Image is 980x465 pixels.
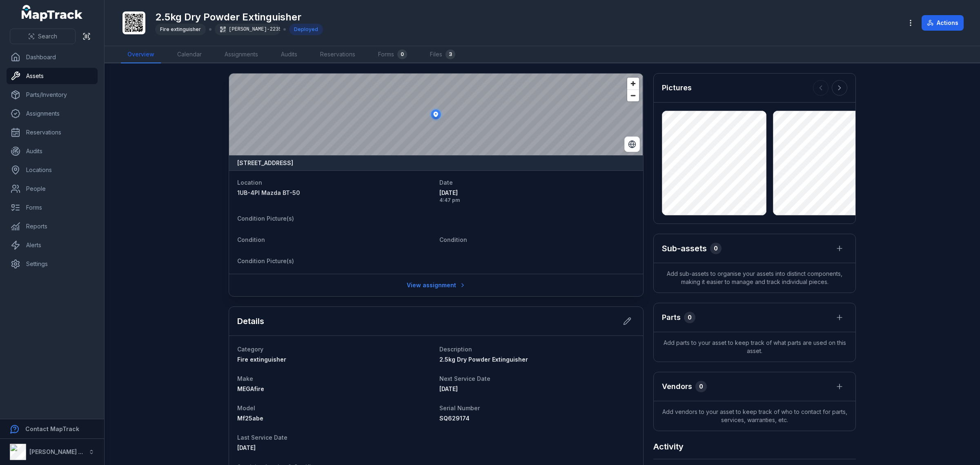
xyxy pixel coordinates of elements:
button: Switch to Satellite View [624,136,640,152]
button: Search [10,29,76,44]
a: Calendar [171,46,208,63]
span: Date [439,179,453,186]
a: Parts/Inventory [7,87,98,103]
a: Settings [7,256,98,272]
a: Assignments [7,105,98,122]
h2: Details [237,315,264,327]
span: [DATE] [439,385,458,392]
time: 11/1/2025, 12:00:00 AM [439,385,458,392]
canvas: Map [229,74,643,155]
a: Files3 [423,46,462,63]
span: Search [38,32,57,40]
div: Deployed [289,24,323,35]
a: Reservations [314,46,362,63]
span: Mf25abe [237,415,263,422]
div: [PERSON_NAME]-2235 [215,24,280,35]
a: People [7,181,98,197]
a: Overview [121,46,161,63]
span: Fire extinguisher [237,356,286,363]
a: View assignment [401,277,471,293]
a: Alerts [7,237,98,253]
a: MapTrack [22,5,83,21]
span: 4:47 pm [439,197,635,203]
span: [DATE] [237,444,256,451]
span: Category [237,346,263,353]
span: Model [237,405,255,411]
h1: 2.5kg Dry Powder Extinguisher [155,11,323,24]
span: 1UB-4PI Mazda BT-50 [237,189,300,196]
time: 8/26/2025, 4:47:06 PM [439,189,635,203]
span: Last Service Date [237,434,287,441]
div: 3 [445,49,455,59]
span: Add sub-assets to organise your assets into distinct components, making it easier to manage and t... [654,263,855,293]
strong: [PERSON_NAME] Air [29,448,86,455]
span: Serial Number [439,405,480,411]
a: Locations [7,162,98,178]
a: Forms [7,199,98,216]
span: Next Service Date [439,375,490,382]
a: Audits [274,46,304,63]
span: Fire extinguisher [160,26,201,32]
span: Add parts to your asset to keep track of what parts are used on this asset. [654,332,855,362]
a: Dashboard [7,49,98,65]
h2: Activity [653,441,684,452]
a: Reservations [7,124,98,141]
a: Audits [7,143,98,159]
div: 0 [397,49,407,59]
time: 5/1/2025, 12:00:00 AM [237,444,256,451]
span: Make [237,375,253,382]
div: 0 [695,381,707,392]
h2: Sub-assets [662,243,707,254]
a: Assignments [218,46,265,63]
span: Condition Picture(s) [237,215,294,222]
span: Condition [237,236,265,243]
span: Description [439,346,472,353]
h3: Vendors [662,381,692,392]
button: Zoom in [627,78,639,89]
button: Actions [922,15,964,31]
a: 1UB-4PI Mazda BT-50 [237,189,433,197]
h3: Parts [662,312,681,323]
strong: Contact MapTrack [25,425,79,432]
span: Condition Picture(s) [237,257,294,264]
h3: Pictures [662,82,692,94]
div: 0 [710,243,722,254]
strong: [STREET_ADDRESS] [237,159,293,167]
span: 2.5kg Dry Powder Extinguisher [439,356,528,363]
a: Forms0 [372,46,414,63]
span: Location [237,179,262,186]
a: Reports [7,218,98,235]
button: Zoom out [627,89,639,101]
span: MEGAfire [237,385,264,392]
span: SQ629174 [439,415,470,422]
div: 0 [684,312,695,323]
a: Assets [7,68,98,84]
span: Condition [439,236,467,243]
span: Add vendors to your asset to keep track of who to contact for parts, services, warranties, etc. [654,401,855,431]
span: [DATE] [439,189,635,197]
